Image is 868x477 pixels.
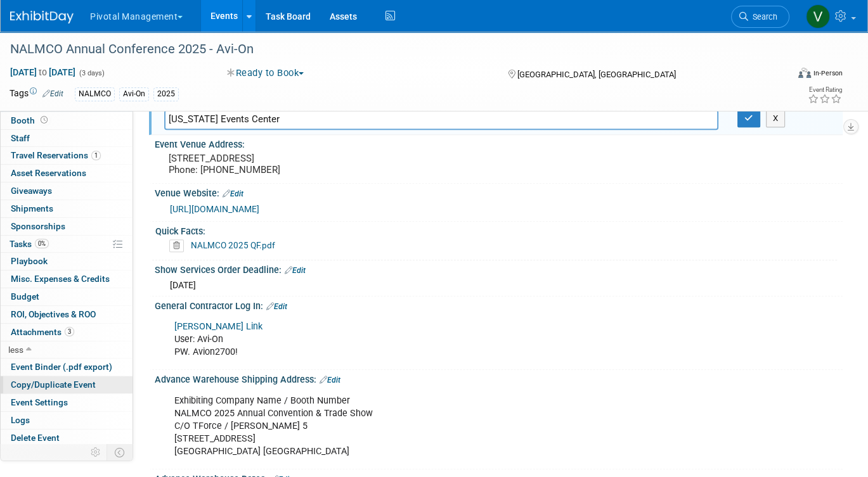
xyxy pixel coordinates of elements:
div: General Contractor Log In: [155,296,843,313]
div: Exhibiting Company Name / Booth Number NALMCO 2025 Annual Convention & Trade Show C/O TForce / [P... [165,388,709,464]
a: Asset Reservations [1,165,133,182]
span: ROI, Objectives & ROO [11,309,96,319]
span: Shipments [11,203,53,213]
a: Edit [42,89,63,98]
div: 2025 [153,87,179,101]
a: Tasks0% [1,236,133,253]
a: Edit [320,376,340,385]
button: Ready to Book [223,67,309,80]
span: Misc. Expenses & Credits [11,274,110,284]
a: Copy/Duplicate Event [1,376,133,393]
span: less [8,345,23,355]
a: Edit [285,266,306,275]
pre: [STREET_ADDRESS] Phone: [PHONE_NUMBER] [169,153,427,175]
a: Delete Event [1,429,133,447]
div: Event Venue Address: [155,135,843,151]
span: Search [748,12,777,22]
div: NALMCO [75,87,115,101]
span: to [37,67,49,77]
span: Attachments [11,327,74,337]
span: [GEOGRAPHIC_DATA], [GEOGRAPHIC_DATA] [517,70,676,79]
a: Edit [266,302,287,311]
div: In-Person [813,68,843,78]
span: 3 [65,327,74,336]
a: NALMCO 2025 QF.pdf [191,240,275,250]
img: Valerie Weld [806,4,830,29]
div: Advance Warehouse Shipping Address: [155,370,843,386]
span: Booth not reserved yet [38,115,50,125]
a: Shipments [1,200,133,217]
span: Travel Reservations [11,150,101,160]
a: Booth [1,112,133,129]
span: Sponsorships [11,221,65,231]
a: Search [731,6,789,28]
span: Budget [11,291,39,302]
span: Copy/Duplicate Event [11,379,96,390]
span: 0% [35,239,49,248]
a: Logs [1,412,133,429]
span: [DATE] [DATE] [10,67,76,78]
span: Asset Reservations [11,168,86,178]
a: Misc. Expenses & Credits [1,270,133,288]
button: X [766,110,786,127]
span: Playbook [11,256,48,266]
span: Giveaways [11,186,52,196]
td: Tags [10,87,63,101]
span: (3 days) [78,69,105,77]
a: Edit [223,189,243,198]
span: Delete Event [11,433,60,443]
a: ROI, Objectives & ROO [1,306,133,323]
td: Personalize Event Tab Strip [85,444,107,461]
img: ExhibitDay [10,11,74,23]
a: Event Binder (.pdf export) [1,359,133,376]
span: Event Binder (.pdf export) [11,362,112,372]
div: Venue Website: [155,184,843,200]
a: Travel Reservations1 [1,147,133,164]
span: Logs [11,415,30,425]
span: Booth [11,115,50,125]
a: Giveaways [1,182,133,200]
a: [URL][DOMAIN_NAME] [170,204,259,214]
img: Format-Inperson.png [798,68,811,78]
div: Event Rating [808,87,842,93]
span: 1 [91,151,101,160]
div: NALMCO Annual Conference 2025 - Avi-On [6,38,772,61]
a: Delete attachment? [169,241,189,250]
div: User: Avi-On PW. Avion2700! [165,314,709,365]
a: Event Settings [1,394,133,411]
span: Event Settings [11,397,68,407]
div: Quick Facts: [155,222,837,238]
span: Staff [11,133,30,143]
div: Show Services Order Deadline: [155,260,843,277]
div: Avi-On [119,87,149,101]
a: Budget [1,288,133,305]
a: Staff [1,130,133,147]
a: [PERSON_NAME] Link [174,321,262,332]
a: Sponsorships [1,218,133,235]
a: Attachments3 [1,324,133,341]
td: Toggle Event Tabs [107,444,133,461]
a: less [1,341,133,359]
span: Tasks [10,239,49,249]
span: [DATE] [170,280,196,290]
div: Event Format [720,66,843,85]
a: Playbook [1,253,133,270]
